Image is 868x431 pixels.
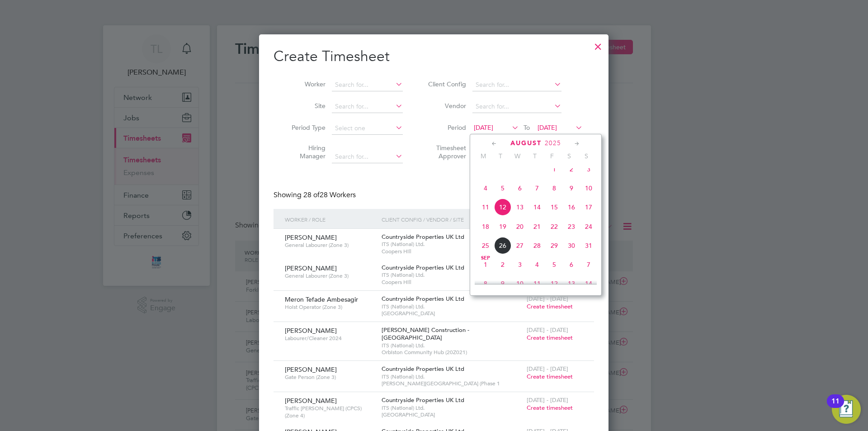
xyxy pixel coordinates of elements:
[303,190,320,199] span: 28 of
[285,397,337,405] span: [PERSON_NAME]
[528,237,546,254] span: 28
[546,161,563,178] span: 1
[563,218,580,235] span: 23
[425,123,466,132] label: Period
[578,152,595,160] span: S
[528,199,546,216] span: 14
[379,209,524,230] div: Client Config / Vendor / Site
[285,405,375,419] span: Traffic [PERSON_NAME] (CPCS) (Zone 4)
[511,237,528,254] span: 27
[563,256,580,273] span: 6
[382,241,522,248] span: ITS (National) Ltd.
[382,326,469,341] span: [PERSON_NAME] Construction - [GEOGRAPHIC_DATA]
[285,327,337,335] span: [PERSON_NAME]
[382,271,522,279] span: ITS (National) Ltd.
[511,256,528,273] span: 3
[285,102,325,110] label: Site
[546,256,563,273] span: 5
[425,144,466,160] label: Timesheet Approver
[546,199,563,216] span: 15
[538,123,557,132] span: [DATE]
[563,275,580,292] span: 13
[527,295,568,303] span: [DATE] - [DATE]
[477,256,494,273] span: 1
[543,152,561,160] span: F
[382,279,522,286] span: Coopers Hill
[382,365,464,373] span: Countryside Properties UK Ltd
[494,180,511,197] span: 5
[545,139,561,147] span: 2025
[561,152,578,160] span: S
[382,342,522,349] span: ITS (National) Ltd.
[831,401,840,413] div: 11
[477,218,494,235] span: 18
[546,180,563,197] span: 8
[580,256,597,273] span: 7
[528,180,546,197] span: 7
[477,256,494,260] span: Sep
[475,152,492,160] span: M
[283,209,379,230] div: Worker / Role
[285,295,358,303] span: Meron Tefade Ambesagir
[580,161,597,178] span: 3
[285,242,375,249] span: General Labourer (Zone 3)
[382,248,522,255] span: Coopers Hill
[546,237,563,254] span: 29
[521,122,533,133] span: To
[382,404,522,412] span: ITS (National) Ltd.
[382,373,522,380] span: ITS (National) Ltd.
[511,275,528,292] span: 10
[332,122,403,135] input: Select one
[580,180,597,197] span: 10
[332,151,403,163] input: Search for...
[382,411,522,418] span: [GEOGRAPHIC_DATA]
[527,373,573,380] span: Create timesheet
[546,275,563,292] span: 12
[477,237,494,254] span: 25
[285,123,325,132] label: Period Type
[494,218,511,235] span: 19
[472,100,561,113] input: Search for...
[425,80,466,88] label: Client Config
[528,218,546,235] span: 21
[494,199,511,216] span: 12
[382,380,522,387] span: [PERSON_NAME][GEOGRAPHIC_DATA] (Phase 1
[285,80,325,88] label: Worker
[580,218,597,235] span: 24
[527,326,568,334] span: [DATE] - [DATE]
[511,218,528,235] span: 20
[303,190,356,199] span: 28 Workers
[580,275,597,292] span: 14
[285,374,375,381] span: Gate Person (Zone 3)
[494,275,511,292] span: 9
[382,396,464,404] span: Countryside Properties UK Ltd
[477,275,494,292] span: 8
[382,264,464,271] span: Countryside Properties UK Ltd
[474,123,493,132] span: [DATE]
[472,79,561,91] input: Search for...
[511,199,528,216] span: 13
[285,264,337,272] span: [PERSON_NAME]
[382,310,522,317] span: [GEOGRAPHIC_DATA]
[509,152,526,160] span: W
[494,256,511,273] span: 2
[511,180,528,197] span: 6
[382,349,522,356] span: Orbiston Community Hub (20Z021)
[425,102,466,110] label: Vendor
[285,303,375,311] span: Hoist Operator (Zone 3)
[563,180,580,197] span: 9
[382,303,522,310] span: ITS (National) Ltd.
[528,256,546,273] span: 4
[563,161,580,178] span: 2
[332,79,403,91] input: Search for...
[832,395,861,424] button: Open Resource Center, 11 new notifications
[527,404,573,412] span: Create timesheet
[332,100,403,113] input: Search for...
[285,335,375,342] span: Labourer/Cleaner 2024
[492,152,509,160] span: T
[527,303,573,310] span: Create timesheet
[527,334,573,341] span: Create timesheet
[274,47,594,66] h2: Create Timesheet
[285,233,337,242] span: [PERSON_NAME]
[580,237,597,254] span: 31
